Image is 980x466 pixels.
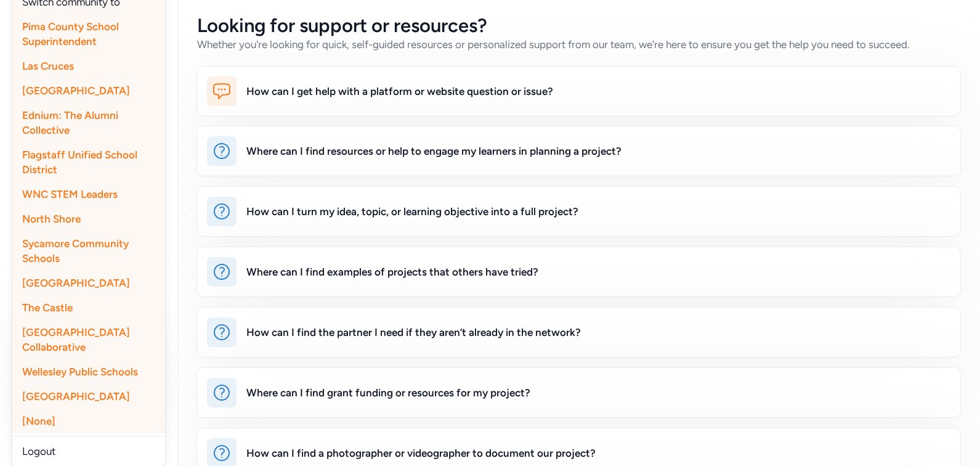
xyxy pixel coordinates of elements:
div: How can I get help with a platform or website question or issue? [246,84,553,99]
span: The Castle [22,301,73,314]
div: How can I find the partner I need if they aren’t already in the network? [246,325,581,340]
a: Opportunities [10,166,168,193]
div: Where can I find examples of projects that others have tried? [246,264,538,279]
div: Where can I find resources or help to engage my learners in planning a project? [246,144,622,158]
span: Ednium: The Alumni Collective [22,109,118,136]
span: [None] [22,415,55,427]
span: Las Cruces [22,60,74,72]
span: [GEOGRAPHIC_DATA] [22,84,130,97]
div: How can I turn my idea, topic, or learning objective into a full project? [246,204,578,219]
span: [GEOGRAPHIC_DATA] [22,390,130,403]
div: Whether you're looking for quick, self-guided resources or personalized support from our team, we... [197,37,910,52]
a: Logout [12,439,165,464]
a: People [10,136,168,163]
span: Pima County School Superintendent [22,20,119,47]
a: Idea Hub [10,195,168,223]
a: View Conversations [10,72,168,99]
span: Sycamore Community Schools [22,237,129,264]
a: Share Impact [10,13,168,40]
a: [Impact Stories] [10,255,168,282]
a: See Past Activities [10,43,168,70]
span: Wellesley Public Schools [22,366,138,378]
a: Bookmarks [10,225,168,252]
span: [GEOGRAPHIC_DATA] [22,277,130,289]
span: North Shore [22,213,81,225]
h2: Looking for support or resources? [197,15,910,37]
div: How can I find a photographer or videographer to document our project? [246,446,596,460]
span: WNC STEM Leaders [22,188,118,200]
span: [GEOGRAPHIC_DATA] Collaborative [22,326,130,353]
div: Where can I find grant funding or resources for my project? [246,385,530,400]
span: Flagstaff Unified School District [22,149,137,176]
